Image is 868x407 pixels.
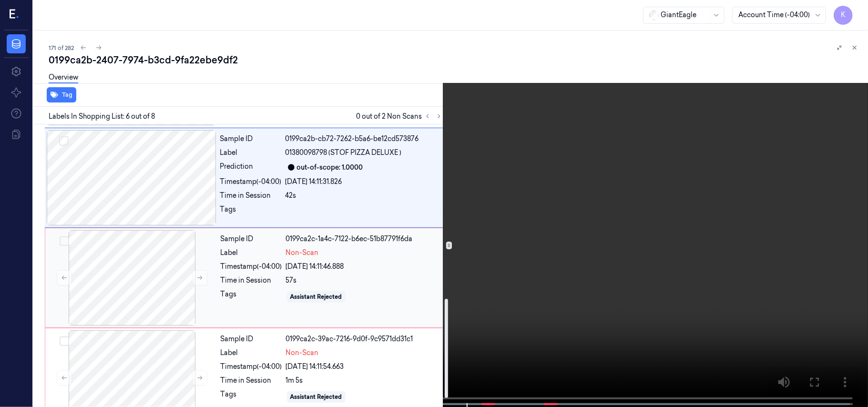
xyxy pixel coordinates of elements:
div: Prediction [220,162,282,173]
span: Non-Scan [286,348,319,358]
div: 0199ca2c-39ac-7216-9d0f-9c9571dd31c1 [286,334,442,344]
button: Select row [60,236,69,246]
div: Sample ID [221,234,282,244]
div: Timestamp (-04:00) [220,177,282,187]
button: Select row [60,336,69,346]
span: Labels In Shopping List: 6 out of 8 [49,112,155,122]
div: [DATE] 14:11:54.663 [286,362,442,372]
button: Tag [47,87,76,102]
div: 57s [286,275,442,285]
div: Label [221,248,282,258]
div: Timestamp (-04:00) [221,262,282,272]
div: Time in Session [221,275,282,285]
div: 0199ca2b-2407-7974-b3cd-9fa22ebe9df2 [49,53,860,67]
div: 0199ca2c-1a4c-7122-b6ec-51b87791f6da [286,234,442,244]
div: [DATE] 14:11:46.888 [286,262,442,272]
div: Time in Session [221,376,282,386]
div: Assistant Rejected [290,393,342,401]
div: Sample ID [220,134,282,144]
button: K [834,6,853,25]
div: Timestamp (-04:00) [221,362,282,372]
div: out-of-scope: 1.0000 [297,163,363,173]
span: 01380098798 (STOF PIZZA DELUXE ) [286,148,402,158]
div: Time in Session [220,191,282,201]
div: Label [221,348,282,358]
div: Sample ID [221,334,282,344]
div: Tags [221,389,282,405]
span: 0 out of 2 Non Scans [356,111,445,122]
div: Tags [220,204,282,220]
div: 42s [286,191,443,201]
a: Overview [49,72,78,83]
div: 0199ca2b-cb72-7262-b5a6-be12cd573876 [286,134,443,144]
div: 1m 5s [286,376,442,386]
span: 171 of 282 [49,44,74,52]
div: Assistant Rejected [290,293,342,301]
button: Select row [59,136,69,146]
span: Non-Scan [286,248,319,258]
div: Tags [221,289,282,305]
div: [DATE] 14:11:31.826 [286,177,443,187]
div: Label [220,148,282,158]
